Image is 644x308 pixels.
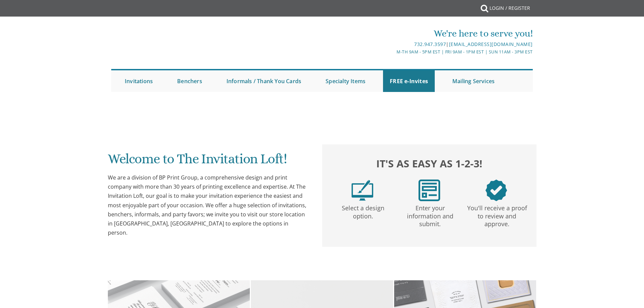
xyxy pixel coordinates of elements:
h2: It's as easy as 1-2-3! [329,156,530,171]
div: | [252,40,533,48]
div: We're here to serve you! [252,27,533,40]
img: step1.png [352,180,373,201]
img: step2.png [419,180,440,201]
div: We are a division of BP Print Group, a comprehensive design and print company with more than 30 y... [108,173,309,237]
h1: Welcome to The Invitation Loft! [108,151,309,171]
p: Enter your information and submit. [398,201,462,228]
a: [EMAIL_ADDRESS][DOMAIN_NAME] [449,41,533,47]
a: FREE e-Invites [383,70,435,92]
a: Mailing Services [446,70,501,92]
img: step3.png [485,180,507,201]
a: Informals / Thank You Cards [220,70,308,92]
a: Invitations [118,70,160,92]
p: You'll receive a proof to review and approve. [465,201,529,228]
p: Select a design option. [331,201,395,220]
a: Specialty Items [319,70,372,92]
a: 732.947.3597 [414,41,446,47]
div: M-Th 9am - 5pm EST | Fri 9am - 1pm EST | Sun 11am - 3pm EST [252,48,533,55]
a: Benchers [170,70,209,92]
